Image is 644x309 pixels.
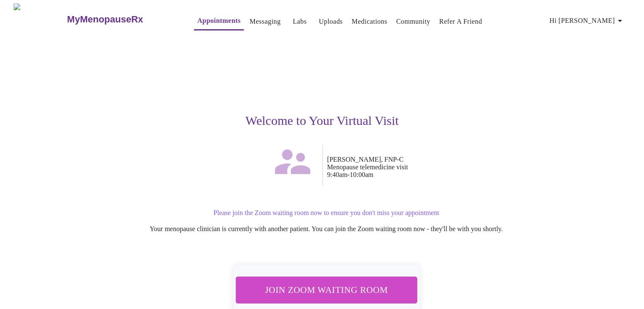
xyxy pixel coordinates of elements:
img: MyMenopauseRx Logo [14,3,66,35]
p: Please join the Zoom waiting room now to ensure you don't miss your appointment [70,209,583,217]
a: Appointments [197,15,240,27]
button: Join Zoom Waiting Room [235,276,417,303]
a: Labs [293,16,307,28]
p: [PERSON_NAME], FNP-C Menopause telemedicine visit 9:40am - 10:00am [327,156,583,179]
a: Medications [351,16,387,28]
button: Labs [286,13,313,30]
a: Refer a Friend [439,16,482,28]
button: Hi [PERSON_NAME] [546,12,628,29]
a: Messaging [249,16,280,28]
button: Uploads [315,13,346,30]
p: Your menopause clinician is currently with another patient. You can join the Zoom waiting room no... [70,225,583,233]
button: Appointments [194,12,244,30]
button: Messaging [246,13,284,30]
h3: MyMenopauseRx [67,14,143,25]
span: Join Zoom Waiting Room [246,282,406,298]
button: Community [393,13,434,30]
button: Medications [348,13,390,30]
h3: Welcome to Your Virtual Visit [61,113,583,128]
button: Refer a Friend [436,13,486,30]
span: Hi [PERSON_NAME] [550,15,625,27]
a: Uploads [319,16,343,28]
a: MyMenopauseRx [66,5,177,34]
a: Community [396,16,431,28]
